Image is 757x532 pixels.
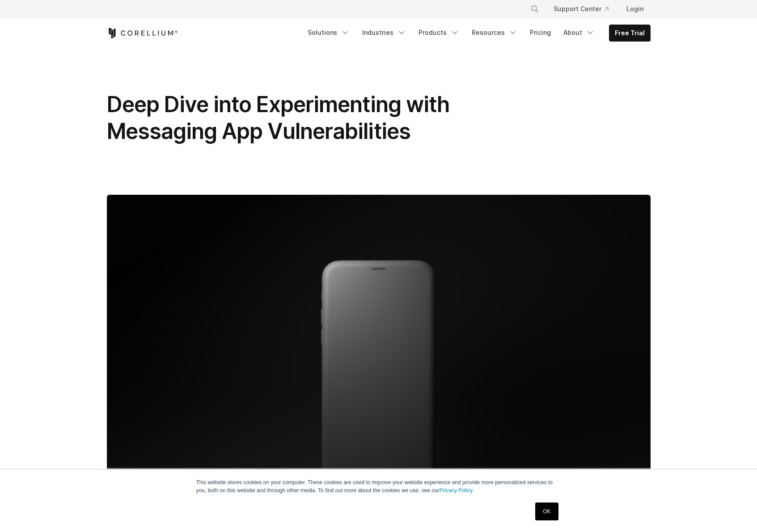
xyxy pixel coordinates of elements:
p: This website stores cookies on your computer. These cookies are used to improve your website expe... [196,478,561,494]
a: Pricing [524,25,556,41]
a: Support Center [546,1,616,17]
a: Privacy Policy. [440,487,474,494]
div: Navigation Menu [520,1,651,17]
a: Products [413,25,465,41]
a: About [558,25,600,41]
button: Search [527,1,543,17]
span: Deep Dive into Experimenting with Messaging App Vulnerabilities [107,91,449,144]
a: Free Trial [609,25,650,41]
div: Navigation Menu [302,25,651,42]
a: OK [535,503,558,520]
a: Solutions [302,25,355,41]
a: Industries [357,25,411,41]
a: Resources [466,25,523,41]
a: Corellium Home [107,28,178,38]
a: Login [619,1,651,17]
